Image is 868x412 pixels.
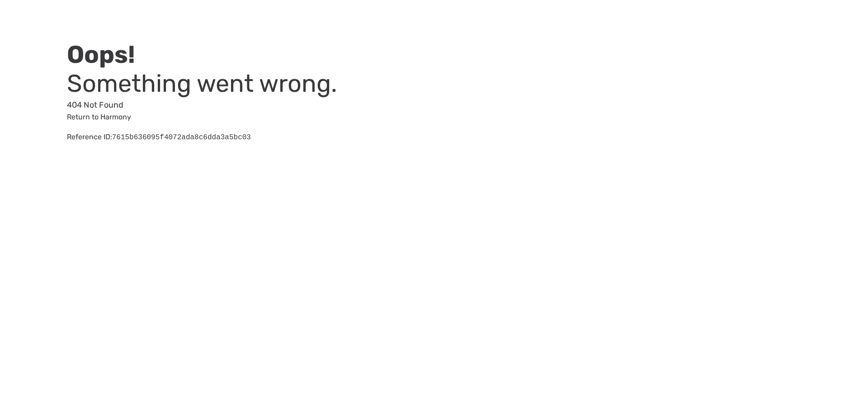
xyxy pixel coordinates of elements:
[67,40,401,69] h2: Oops!
[67,69,401,98] h3: Something went wrong.
[67,132,401,143] div: Reference ID:
[67,98,401,112] p: 404 Not Found
[67,113,131,121] a: Return to Harmony
[112,133,251,142] pre: 7615b636095f4072ada8c6dda3a5bc03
